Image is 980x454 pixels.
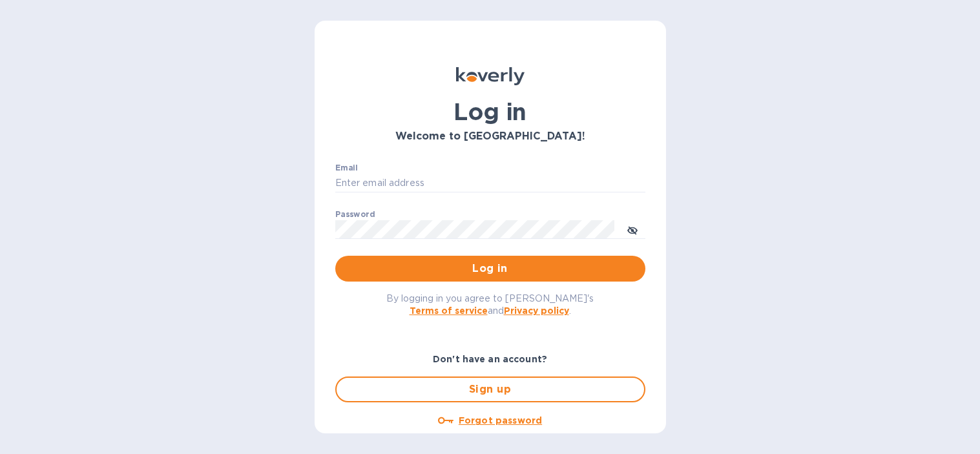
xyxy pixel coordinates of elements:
b: Don't have an account? [433,354,547,364]
h3: Welcome to [GEOGRAPHIC_DATA]! [335,130,645,143]
a: Terms of service [410,305,488,316]
a: Privacy policy [504,305,569,316]
img: Koverly [456,67,525,85]
label: Email [335,164,358,172]
span: By logging in you agree to [PERSON_NAME]'s and . [386,293,594,316]
h1: Log in [335,98,645,125]
u: Forgot password [459,415,542,426]
button: Log in [335,256,645,282]
button: toggle password visibility [620,216,645,242]
input: Enter email address [335,174,645,193]
label: Password [335,211,375,218]
span: Log in [346,261,635,276]
button: Sign up [335,377,645,402]
span: Sign up [347,382,634,397]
